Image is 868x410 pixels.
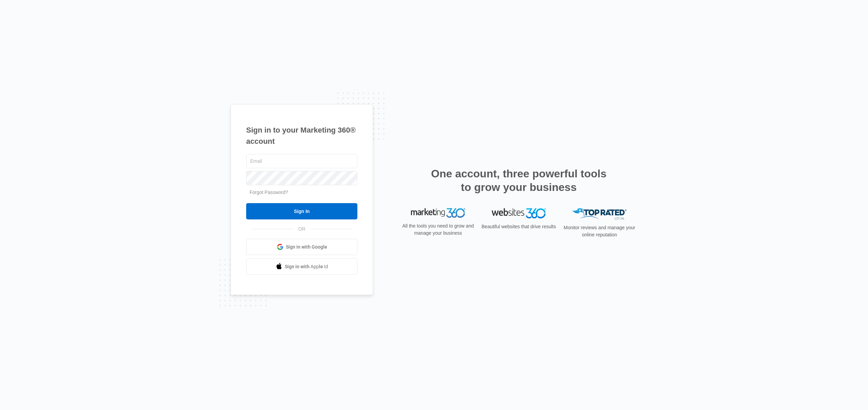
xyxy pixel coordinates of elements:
[561,224,637,238] p: Monitor reviews and manage your online reputation
[429,167,609,194] h2: One account, three powerful tools to grow your business
[286,243,327,251] span: Sign in with Google
[346,157,354,165] keeper-lock: Open Keeper Popup
[246,154,357,168] input: Email
[246,239,357,255] a: Sign in with Google
[572,208,627,219] img: Top Rated Local
[285,263,328,270] span: Sign in with Apple Id
[481,223,557,230] p: Beautiful websites that drive results
[246,258,357,275] a: Sign in with Apple Id
[250,190,288,195] a: Forgot Password?
[400,222,476,237] p: All the tools you need to grow and manage your business
[246,203,357,219] input: Sign In
[492,208,546,218] img: Websites 360
[294,226,310,233] span: OR
[411,208,465,218] img: Marketing 360
[246,124,357,147] h1: Sign in to your Marketing 360® account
